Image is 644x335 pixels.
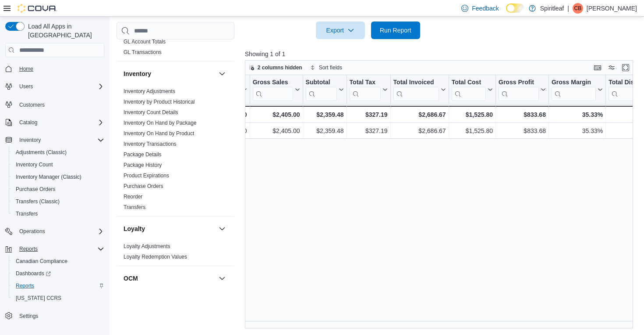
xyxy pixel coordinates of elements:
[205,126,247,136] div: $0.00
[9,292,108,304] button: [US_STATE] CCRS
[499,109,546,120] div: $833.68
[16,282,34,289] span: Reports
[16,173,81,180] span: Inventory Manager (Classic)
[19,137,41,144] span: Inventory
[252,79,300,101] button: Gross Sales
[124,88,175,94] a: Inventory Adjustments
[124,183,163,189] a: Purchase Orders
[19,65,33,72] span: Home
[16,210,38,217] span: Transfers
[321,22,360,39] span: Export
[217,223,227,234] button: Loyalty
[124,194,142,200] a: Reorder
[12,184,59,195] a: Purchase Orders
[252,126,300,136] div: $2,405.00
[12,268,54,279] a: Dashboards
[12,293,104,303] span: Washington CCRS
[9,255,108,267] button: Canadian Compliance
[16,81,104,92] span: Users
[393,79,439,87] div: Total Invoiced
[587,3,637,14] p: [PERSON_NAME]
[12,159,104,170] span: Inventory Count
[16,117,104,128] span: Catalog
[552,79,596,87] div: Gross Margin
[380,26,411,35] span: Run Report
[16,311,42,321] a: Settings
[16,270,51,277] span: Dashboards
[217,273,227,284] button: OCM
[124,173,169,179] a: Product Expirations
[16,135,104,145] span: Inventory
[451,79,492,101] button: Total Cost
[16,198,60,205] span: Transfers (Classic)
[9,171,108,183] button: Inventory Manager (Classic)
[16,186,56,193] span: Purchase Orders
[9,195,108,208] button: Transfers (Classic)
[9,146,108,158] button: Adjustments (Classic)
[451,79,485,101] div: Total Cost
[12,281,104,291] span: Reports
[12,281,38,291] a: Reports
[540,3,564,14] p: Spiritleaf
[16,244,104,254] span: Reports
[12,196,63,207] a: Transfers (Classic)
[12,256,104,267] span: Canadian Compliance
[305,126,343,136] div: $2,359.48
[393,126,446,136] div: $2,686.67
[217,68,227,79] button: Inventory
[349,126,387,136] div: $327.19
[12,147,70,158] a: Adjustments (Classic)
[117,291,234,305] div: OCM
[16,226,104,237] span: Operations
[552,79,603,101] button: Gross Margin
[16,99,104,110] span: Customers
[2,225,108,238] button: Operations
[592,62,603,73] button: Keyboard shortcuts
[574,3,582,14] span: CB
[19,228,45,235] span: Operations
[16,117,41,128] button: Catalog
[2,310,108,322] button: Settings
[124,274,215,283] button: OCM
[12,293,65,303] a: [US_STATE] CCRS
[2,134,108,146] button: Inventory
[316,22,365,39] button: Export
[16,64,37,74] a: Home
[552,79,596,101] div: Gross Margin
[16,161,53,168] span: Inventory Count
[2,243,108,255] button: Reports
[19,245,38,252] span: Reports
[349,79,380,87] div: Total Tax
[567,3,569,14] p: |
[319,64,342,71] span: Sort fields
[499,126,546,136] div: $833.68
[16,258,67,265] span: Canadian Compliance
[117,86,234,216] div: Inventory
[499,79,539,101] div: Gross Profit
[252,79,293,101] div: Gross Sales
[124,141,177,147] a: Inventory Transactions
[12,184,104,195] span: Purchase Orders
[16,149,67,156] span: Adjustments (Classic)
[16,244,41,254] button: Reports
[252,109,300,120] div: $2,405.00
[16,100,48,110] a: Customers
[9,267,108,280] a: Dashboards
[305,79,336,101] div: Subtotal
[117,36,234,61] div: Finance
[12,159,57,170] a: Inventory Count
[499,79,546,101] button: Gross Profit
[451,126,492,136] div: $1,525.80
[573,3,583,14] div: Carson B
[124,69,151,78] h3: Inventory
[393,79,439,101] div: Total Invoiced
[506,4,524,13] input: Dark Mode
[451,79,485,87] div: Total Cost
[25,22,104,40] span: Load All Apps in [GEOGRAPHIC_DATA]
[124,99,195,105] a: Inventory by Product Historical
[16,310,104,321] span: Settings
[620,62,631,73] button: Enter fullscreen
[12,147,104,158] span: Adjustments (Classic)
[9,183,108,195] button: Purchase Orders
[2,62,108,75] button: Home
